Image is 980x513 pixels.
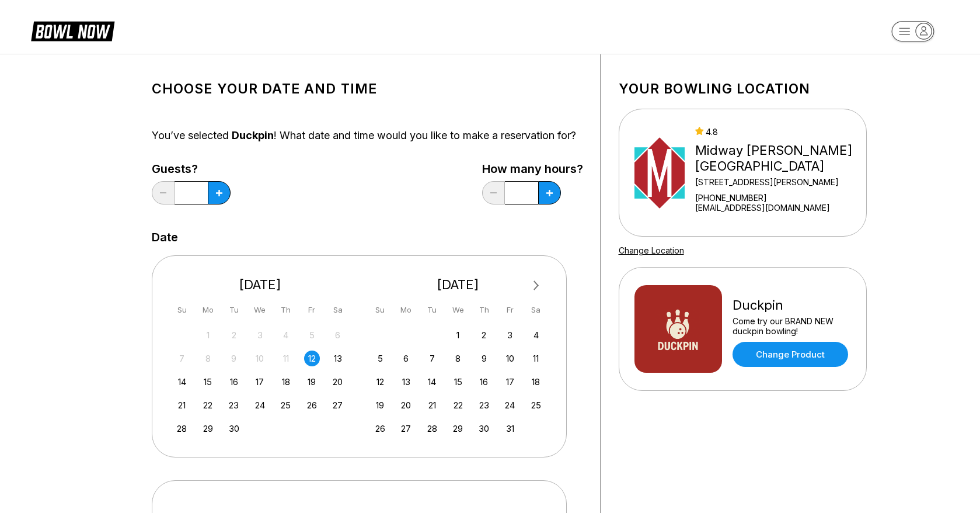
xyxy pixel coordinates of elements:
div: Choose Thursday, October 30th, 2025 [476,421,492,436]
div: Choose Saturday, September 13th, 2025 [330,351,346,366]
div: Choose Tuesday, October 14th, 2025 [424,374,440,390]
div: Th [278,302,294,318]
button: Next Month [527,276,546,295]
div: 4.8 [695,127,861,137]
div: Choose Tuesday, October 21st, 2025 [424,397,440,413]
div: Choose Monday, October 6th, 2025 [398,351,414,366]
div: Not available Saturday, September 6th, 2025 [330,327,346,343]
div: Choose Wednesday, October 22nd, 2025 [450,397,466,413]
div: Not available Wednesday, September 3rd, 2025 [252,327,268,343]
div: Choose Sunday, September 21st, 2025 [174,397,190,413]
div: Choose Friday, October 3rd, 2025 [502,327,518,343]
div: Choose Sunday, October 26th, 2025 [372,421,388,436]
div: Choose Sunday, September 14th, 2025 [174,374,190,390]
div: Choose Wednesday, October 15th, 2025 [450,374,466,390]
div: Choose Thursday, September 18th, 2025 [278,374,294,390]
div: Choose Monday, September 29th, 2025 [200,421,216,436]
div: Sa [330,302,346,318]
div: Th [476,302,492,318]
div: Not available Sunday, September 7th, 2025 [174,351,190,366]
div: [DATE] [170,277,351,293]
div: Choose Tuesday, September 30th, 2025 [226,421,242,436]
img: Duckpin [634,285,722,373]
div: Choose Thursday, October 23rd, 2025 [476,397,492,413]
label: Guests? [152,162,231,175]
div: [STREET_ADDRESS][PERSON_NAME] [695,177,861,187]
div: Tu [226,302,242,318]
div: Choose Wednesday, October 1st, 2025 [450,327,466,343]
div: Choose Friday, September 26th, 2025 [304,397,320,413]
div: Choose Friday, September 19th, 2025 [304,374,320,390]
div: Choose Monday, September 22nd, 2025 [200,397,216,413]
a: Change Product [733,342,848,367]
div: Choose Friday, October 31st, 2025 [502,421,518,436]
div: Not available Tuesday, September 9th, 2025 [226,351,242,366]
div: Choose Sunday, September 28th, 2025 [174,421,190,436]
div: Not available Tuesday, September 2nd, 2025 [226,327,242,343]
div: Choose Wednesday, October 8th, 2025 [450,351,466,366]
div: [PHONE_NUMBER] [695,193,861,203]
div: Choose Wednesday, September 24th, 2025 [252,397,268,413]
div: Sa [528,302,544,318]
div: Choose Thursday, September 25th, 2025 [278,397,294,413]
h1: Choose your Date and time [152,81,583,97]
div: Choose Monday, October 20th, 2025 [398,397,414,413]
div: Mo [200,302,216,318]
div: Choose Saturday, September 20th, 2025 [330,374,346,390]
div: Choose Friday, October 10th, 2025 [502,351,518,366]
div: Choose Saturday, October 25th, 2025 [528,397,544,413]
div: Choose Friday, October 17th, 2025 [502,374,518,390]
label: How many hours? [482,162,583,175]
div: Not available Monday, September 8th, 2025 [200,351,216,366]
div: Choose Sunday, October 19th, 2025 [372,397,388,413]
div: Su [174,302,190,318]
div: Choose Saturday, October 4th, 2025 [528,327,544,343]
div: Choose Tuesday, September 16th, 2025 [226,374,242,390]
div: Choose Tuesday, October 7th, 2025 [424,351,440,366]
label: Date [152,231,178,244]
div: Not available Thursday, September 11th, 2025 [278,351,294,366]
a: [EMAIL_ADDRESS][DOMAIN_NAME] [695,203,861,213]
div: Not available Wednesday, September 10th, 2025 [252,351,268,366]
div: Not available Friday, September 5th, 2025 [304,327,320,343]
div: Tu [424,302,440,318]
div: Choose Friday, October 24th, 2025 [502,397,518,413]
div: We [450,302,466,318]
div: Mo [398,302,414,318]
div: Choose Thursday, October 2nd, 2025 [476,327,492,343]
div: Su [372,302,388,318]
div: Choose Saturday, October 11th, 2025 [528,351,544,366]
div: Fr [502,302,518,318]
div: month 2025-10 [371,326,546,436]
div: Choose Friday, September 12th, 2025 [304,351,320,366]
div: Choose Sunday, October 5th, 2025 [372,351,388,366]
div: Not available Thursday, September 4th, 2025 [278,327,294,343]
div: month 2025-09 [173,326,348,436]
span: Duckpin [232,129,274,141]
div: Choose Monday, September 15th, 2025 [200,374,216,390]
div: We [252,302,268,318]
div: Choose Wednesday, October 29th, 2025 [450,421,466,436]
div: Choose Monday, October 13th, 2025 [398,374,414,390]
div: Choose Thursday, October 16th, 2025 [476,374,492,390]
h1: Your bowling location [619,81,867,97]
div: Choose Thursday, October 9th, 2025 [476,351,492,366]
div: Not available Monday, September 1st, 2025 [200,327,216,343]
div: [DATE] [368,277,549,293]
div: Choose Tuesday, October 28th, 2025 [424,421,440,436]
div: Fr [304,302,320,318]
div: Midway [PERSON_NAME][GEOGRAPHIC_DATA] [695,143,861,174]
div: Choose Saturday, September 27th, 2025 [330,397,346,413]
div: Choose Tuesday, September 23rd, 2025 [226,397,242,413]
div: You’ve selected ! What date and time would you like to make a reservation for? [152,129,583,142]
a: Change Location [619,245,684,255]
img: Midway Bowling - Carlisle [634,129,685,217]
div: Choose Sunday, October 12th, 2025 [372,374,388,390]
div: Choose Wednesday, September 17th, 2025 [252,374,268,390]
div: Come try our BRAND NEW duckpin bowling! [733,316,851,336]
div: Duckpin [733,297,851,313]
div: Choose Saturday, October 18th, 2025 [528,374,544,390]
div: Choose Monday, October 27th, 2025 [398,421,414,436]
